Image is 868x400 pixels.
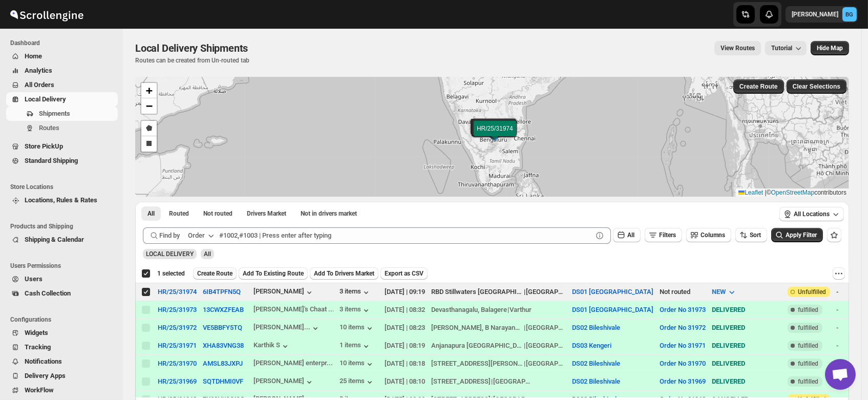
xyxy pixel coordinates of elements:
[431,287,523,297] div: RBD Stillwaters [GEOGRAPHIC_DATA]
[385,341,425,351] div: [DATE] | 08:19
[721,44,755,52] span: View Routes
[712,376,781,387] div: DELIVERED
[798,342,818,350] span: fulfilled
[485,128,501,139] img: Marker
[6,49,118,64] button: Home
[712,341,781,351] div: DELIVERED
[163,206,195,221] button: Routed
[431,376,491,387] div: [STREET_ADDRESS]
[385,359,425,369] div: [DATE] | 08:18
[510,305,532,315] div: Varthur
[340,359,375,369] div: 10 items
[385,269,424,278] span: Export as CSV
[431,323,566,333] div: |
[487,130,502,141] img: Marker
[712,323,781,333] div: DELIVERED
[6,78,118,92] button: All Orders
[765,189,767,196] span: |
[738,189,763,196] a: Leaflet
[253,323,310,331] div: [PERSON_NAME]...
[10,262,118,270] span: Users Permissions
[158,377,197,385] div: HR/25/31969
[572,306,653,313] button: DS01 [GEOGRAPHIC_DATA]
[6,354,118,369] button: Notifications
[253,287,314,298] button: [PERSON_NAME]
[798,306,818,314] span: fulfilled
[146,84,153,97] span: +
[158,324,197,331] div: HR/25/31972
[712,288,726,296] span: NEW
[10,39,118,47] span: Dashboard
[253,323,321,333] button: [PERSON_NAME]...
[10,183,118,191] span: Store Locations
[572,377,620,385] button: DS02 Bileshivale
[706,284,743,300] button: NEW
[660,360,706,367] button: Order No 31970
[25,81,54,89] span: All Orders
[314,269,374,278] span: Add To Drivers Market
[243,269,304,278] span: Add To Existing Route
[526,341,566,351] div: [GEOGRAPHIC_DATA]
[25,142,63,150] span: Store PickUp
[25,67,52,74] span: Analytics
[340,377,375,387] div: 25 items
[487,127,502,138] img: Marker
[203,342,244,349] button: XHA83VNG38
[817,44,843,52] span: Hide Map
[485,129,501,140] img: Marker
[135,56,252,65] p: Routes can be created from Un-routed tab
[294,206,363,221] button: Un-claimable
[660,342,706,349] button: Order No 31971
[798,377,818,386] span: fulfilled
[771,45,792,52] span: Tutorial
[301,209,357,218] span: Not in drivers market
[158,306,197,313] button: HR/25/31973
[786,6,858,23] button: User menu
[6,272,118,286] button: Users
[147,209,155,218] span: All
[735,228,767,242] button: Sort
[798,360,818,368] span: fulfilled
[493,376,533,387] div: [GEOGRAPHIC_DATA]
[10,222,118,230] span: Products and Shipping
[701,231,725,239] span: Columns
[25,372,66,380] span: Delivery Apps
[6,107,118,121] button: Shipments
[25,289,71,297] span: Cash Collection
[572,288,653,296] button: DS01 [GEOGRAPHIC_DATA]
[714,41,761,55] button: view route
[158,342,197,349] button: HR/25/31971
[6,340,118,354] button: Tracking
[25,357,62,365] span: Notifications
[572,324,620,331] button: DS02 Bileshivale
[488,128,503,139] img: Marker
[431,341,523,351] div: Anjanapura [GEOGRAPHIC_DATA], [GEOGRAPHIC_DATA]
[811,41,849,55] button: Map action label
[253,341,290,351] button: Karthik S
[193,267,237,280] button: Create Route
[488,129,503,140] img: Marker
[25,275,43,283] span: Users
[169,209,189,218] span: Routed
[771,189,815,196] a: OpenStreetMap
[6,286,118,301] button: Cash Collection
[158,360,197,367] div: HR/25/31970
[25,343,51,351] span: Tracking
[253,377,314,387] button: [PERSON_NAME]
[572,342,611,349] button: DS03 Kengeri
[798,324,818,332] span: fulfilled
[792,10,838,18] p: [PERSON_NAME]
[340,323,375,333] div: 10 items
[686,228,731,242] button: Columns
[526,359,566,369] div: [GEOGRAPHIC_DATA]
[203,306,244,313] button: 13CWXZFEAB
[203,377,243,385] button: SQTDHMI0VF
[431,287,566,297] div: |
[431,323,523,333] div: [PERSON_NAME], B Narayanapura, [GEOGRAPHIC_DATA]
[485,128,501,139] img: Marker
[158,288,197,296] div: HR/25/31974
[736,188,849,197] div: © contributors
[613,228,641,242] button: All
[825,359,856,390] div: Open chat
